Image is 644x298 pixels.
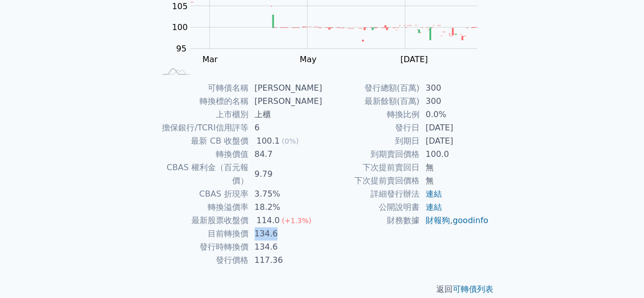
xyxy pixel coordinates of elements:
td: 上櫃 [248,108,322,121]
span: (0%) [282,137,298,145]
td: 下次提前賣回日 [322,161,419,174]
td: [DATE] [419,121,489,134]
td: 9.79 [248,161,322,187]
td: 無 [419,174,489,187]
td: 到期賣回價格 [322,148,419,161]
tspan: 100 [172,22,188,32]
td: 轉換標的名稱 [155,95,248,108]
td: 擔保銀行/TCRI信用評等 [155,121,248,134]
td: 財務數據 [322,214,419,227]
td: 18.2% [248,201,322,214]
a: goodinfo [453,215,488,225]
td: 84.7 [248,148,322,161]
td: 300 [419,95,489,108]
td: 117.36 [248,254,322,267]
tspan: Mar [202,55,218,64]
a: 連結 [426,189,442,199]
td: , [419,214,489,227]
tspan: 95 [176,44,186,53]
tspan: [DATE] [400,55,428,64]
td: 目前轉換價 [155,227,248,240]
td: 轉換價值 [155,148,248,161]
td: 發行日 [322,121,419,134]
td: 最新餘額(百萬) [322,95,419,108]
p: 返回 [143,283,501,295]
td: 轉換比例 [322,108,419,121]
td: 3.75% [248,187,322,201]
td: 公開說明書 [322,201,419,214]
a: 財報狗 [426,215,450,225]
td: CBAS 折現率 [155,187,248,201]
td: 0.0% [419,108,489,121]
td: 下次提前賣回價格 [322,174,419,187]
td: [DATE] [419,134,489,148]
td: 發行時轉換價 [155,240,248,254]
td: CBAS 權利金（百元報價） [155,161,248,187]
td: [PERSON_NAME] [248,95,322,108]
div: 100.1 [255,134,282,148]
td: [PERSON_NAME] [248,82,322,95]
iframe: Chat Widget [593,249,644,298]
td: 6 [248,121,322,134]
tspan: 105 [172,1,188,11]
td: 可轉債名稱 [155,82,248,95]
td: 最新 CB 收盤價 [155,134,248,148]
td: 詳細發行辦法 [322,187,419,201]
td: 134.6 [248,227,322,240]
td: 發行價格 [155,254,248,267]
td: 100.0 [419,148,489,161]
span: (+1.3%) [282,216,311,225]
td: 無 [419,161,489,174]
td: 到期日 [322,134,419,148]
a: 連結 [426,202,442,212]
td: 轉換溢價率 [155,201,248,214]
td: 134.6 [248,240,322,254]
tspan: May [299,55,316,64]
td: 發行總額(百萬) [322,82,419,95]
td: 最新股票收盤價 [155,214,248,227]
td: 上市櫃別 [155,108,248,121]
div: 114.0 [255,214,282,227]
a: 可轉債列表 [453,284,493,294]
td: 300 [419,82,489,95]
